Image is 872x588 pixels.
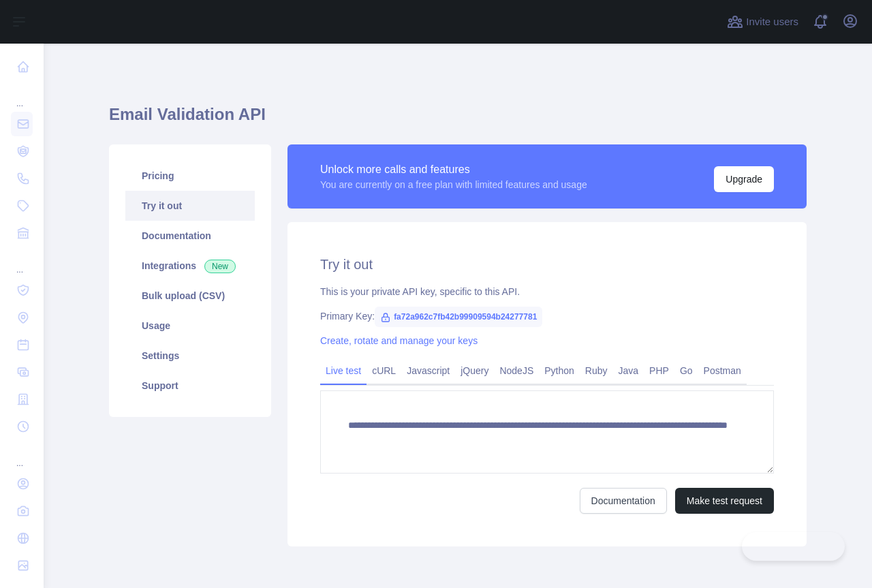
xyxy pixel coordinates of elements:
span: Invite users [746,14,798,30]
div: ... [11,82,33,109]
a: Usage [125,311,255,341]
div: This is your private API key, specific to this API. [320,285,774,298]
span: fa72a962c7fb42b99909594b24277781 [375,307,542,327]
a: Documentation [125,221,255,251]
iframe: Toggle Customer Support [742,532,845,561]
div: Unlock more calls and features [320,161,587,178]
a: Bulk upload (CSV) [125,281,255,311]
a: Support [125,371,255,401]
a: Create, rotate and manage your keys [320,335,478,346]
h1: Email Validation API [109,104,807,136]
a: Integrations New [125,251,255,281]
h2: Try it out [320,255,774,274]
div: Primary Key: [320,309,774,323]
a: Try it out [125,191,255,221]
button: Invite users [724,11,801,33]
a: Java [613,360,644,382]
div: ... [11,442,33,469]
a: Pricing [125,161,255,191]
div: ... [11,248,33,275]
a: Python [539,360,580,382]
a: Documentation [580,488,667,514]
a: Ruby [580,360,613,382]
button: Make test request [675,488,774,514]
a: cURL [367,360,401,382]
a: Javascript [401,360,455,382]
a: jQuery [455,360,494,382]
button: Upgrade [714,166,774,192]
a: NodeJS [494,360,539,382]
span: New [204,260,236,273]
a: Postman [698,360,747,382]
div: You are currently on a free plan with limited features and usage [320,178,587,191]
a: Settings [125,341,255,371]
a: Go [674,360,698,382]
a: Live test [320,360,367,382]
a: PHP [644,360,674,382]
